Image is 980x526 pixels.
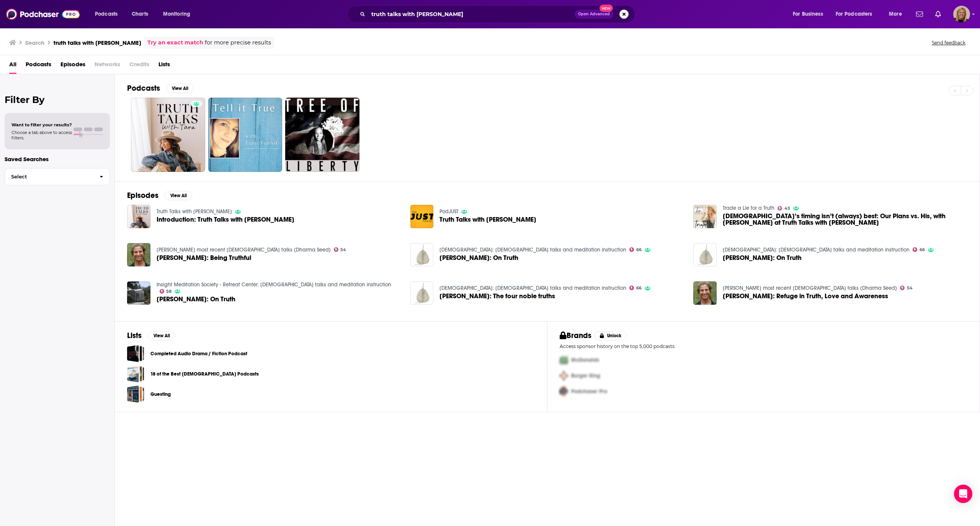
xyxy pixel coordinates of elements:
h3: truth talks with [PERSON_NAME] [54,39,141,46]
a: Tara Mulay: On Truth [723,255,802,261]
button: Unlock [595,331,627,340]
img: Truth Talks with Tara [410,205,434,228]
p: Access sponsor history on the top 5,000 podcasts. [560,343,967,349]
span: Monitoring [163,9,190,20]
img: Podchaser - Follow, Share and Rate Podcasts [6,7,80,21]
a: ListsView All [127,331,175,340]
span: More [889,9,902,20]
span: Completed Audio Drama / Fiction Podcast [127,345,144,362]
button: Send feedback [929,39,968,46]
a: Tara Brach's most recent Dharma talks (Dharma Seed) [723,285,897,291]
a: 66 [629,286,642,290]
a: Dharma Seed: dharma talks and meditation instruction [723,247,910,253]
h2: Podcasts [127,83,160,93]
span: 58 [166,290,171,293]
a: 18 of the Best Christian Podcasts [127,365,144,382]
span: for more precise results [205,38,271,47]
h2: Lists [127,331,142,340]
span: Burger King [571,372,600,379]
img: Tara Mulay: The four noble truths [410,281,434,305]
span: [PERSON_NAME]: On Truth [439,255,518,261]
img: First Pro Logo [557,352,571,368]
a: 54 [900,286,913,290]
button: Select [5,168,110,185]
a: Dharma Seed: dharma talks and meditation instruction [439,285,626,291]
button: open menu [831,8,884,20]
img: Tara Brach: Refuge in Truth, Love and Awareness [693,281,717,305]
a: Show notifications dropdown [932,8,944,21]
a: Dharma Seed: dharma talks and meditation instruction [439,247,626,253]
span: Lists [158,58,170,74]
div: Open Intercom Messenger [954,485,972,503]
span: Podchaser Pro [571,388,607,395]
span: Credits [129,58,149,74]
span: 66 [920,248,925,252]
a: Tara Mulay: The four noble truths [439,293,555,299]
span: Want to filter your results? [11,122,72,127]
img: Tara Brach: Being Truthful [127,243,150,266]
span: [PERSON_NAME]: The four noble truths [439,293,555,299]
a: EpisodesView All [127,191,192,200]
a: Tara Mulay: On Truth [439,255,518,261]
span: [PERSON_NAME]: On Truth [723,255,802,261]
span: [PERSON_NAME]: Refuge in Truth, Love and Awareness [723,293,888,299]
span: 43 [784,207,790,210]
button: open menu [884,8,911,20]
span: 54 [907,286,913,290]
a: Guesting [150,390,171,399]
span: [PERSON_NAME]: Being Truthful [157,255,251,261]
span: 66 [636,248,642,252]
span: Charts [132,9,148,20]
a: PodcastsView All [127,83,194,93]
span: 66 [636,286,642,290]
button: open menu [90,8,127,20]
img: Tara Mulay: On Truth [127,281,150,305]
span: Podcasts [95,9,118,20]
button: View All [165,191,192,200]
span: McDonalds [571,357,599,363]
a: 66 [629,247,642,252]
span: For Podcasters [836,9,872,20]
a: Truth Talks with Tara [439,216,536,223]
a: Tara Brach: Refuge in Truth, Love and Awareness [723,293,888,299]
img: Tara Mulay: On Truth [410,243,434,266]
a: Tara Mulay: On Truth [157,296,235,302]
a: Tara Brach's most recent Dharma talks (Dharma Seed) [157,247,331,253]
button: open menu [158,8,200,20]
a: 54 [334,247,346,252]
h3: Search [25,39,44,46]
a: Charts [127,8,153,20]
a: Trade a Lie for a Truth [723,205,774,211]
button: View All [166,84,194,93]
a: Introduction: Truth Talks with Tara [157,216,294,223]
button: Show profile menu [953,6,970,23]
span: All [9,58,16,74]
a: Show notifications dropdown [913,8,926,21]
span: Logged in as avansolkema [953,6,970,23]
input: Search podcasts, credits, & more... [368,8,575,20]
div: Search podcasts, credits, & more... [354,5,642,23]
span: Podcasts [26,58,51,74]
a: Insight Meditation Society - Retreat Center: dharma talks and meditation instruction [157,281,391,288]
img: God’s timing isn’t (always) best: Our Plans vs. His, with Tara Sun at Truth Talks with Tara [693,205,717,228]
h2: Filter By [5,94,110,105]
a: 66 [913,247,925,252]
p: Saved Searches [5,155,110,163]
span: Truth Talks with [PERSON_NAME] [439,216,536,223]
img: Tara Mulay: On Truth [693,243,717,266]
button: View All [148,331,175,340]
a: Episodes [60,58,85,74]
button: Open AdvancedNew [575,10,613,19]
a: Guesting [127,386,144,403]
a: Completed Audio Drama / Fiction Podcast [150,350,247,358]
span: 54 [340,248,346,252]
